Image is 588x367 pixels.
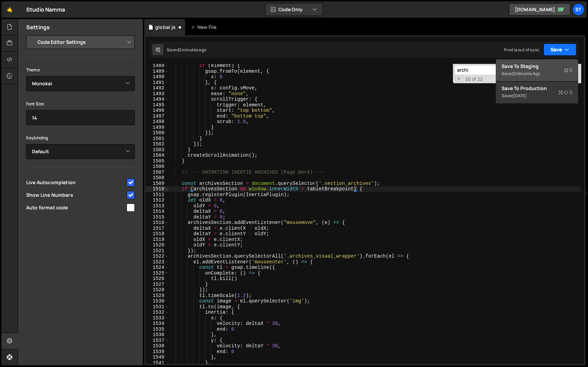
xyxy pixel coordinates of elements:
span: Toggle Replace mode [455,76,462,82]
button: Save to ProductionS Saved[DATE] [496,82,578,104]
div: 1535 [146,327,169,332]
div: global.js [155,24,176,31]
div: 1517 [146,226,169,231]
div: 1534 [146,321,169,327]
div: 1489 [146,69,169,74]
div: 1500 [146,130,169,136]
span: Auto format code [26,204,126,211]
input: Search for [455,65,540,75]
div: 1518 [146,231,169,237]
div: 1511 [146,192,169,198]
a: 🤙 [1,1,18,18]
div: 2 minutes ago [179,47,206,53]
div: Saved [167,47,206,53]
div: 1522 [146,254,169,259]
a: St [572,3,585,16]
div: 1506 [146,164,169,170]
a: [DOMAIN_NAME] [509,3,570,16]
div: 1521 [146,248,169,254]
div: 1525 [146,270,169,276]
div: 1530 [146,298,169,304]
div: Save to Production [502,85,572,92]
h2: Settings [26,23,50,31]
div: 1508 [146,175,169,181]
div: 1513 [146,203,169,209]
div: Studio Namma [26,5,65,14]
div: 1488 [146,63,169,69]
div: 1491 [146,80,169,86]
div: 1520 [146,242,169,248]
div: 1515 [146,214,169,220]
div: 2 minutes ago [513,71,540,76]
div: Prod is out of sync [504,47,539,53]
div: 1532 [146,310,169,315]
div: 1504 [146,153,169,158]
div: 1538 [146,343,169,349]
div: 1539 [146,349,169,355]
label: Theme [26,67,40,73]
div: 1510 [146,186,169,192]
span: S [558,89,572,96]
div: Saved [502,70,572,78]
div: 1537 [146,338,169,344]
div: 1496 [146,108,169,113]
div: 1495 [146,102,169,108]
div: 1497 [146,113,169,119]
div: 1492 [146,85,169,91]
div: Save to Staging [502,63,572,70]
div: 1541 [146,360,169,366]
div: 1512 [146,197,169,203]
div: 1527 [146,282,169,287]
label: Keybinding [26,135,48,141]
div: 1540 [146,354,169,360]
div: 1516 [146,220,169,226]
span: Live Autocompletion [26,179,126,186]
span: 16 of 22 [462,76,486,82]
div: 1490 [146,74,169,80]
div: 1503 [146,147,169,153]
div: 1531 [146,304,169,310]
label: Font Size [26,101,44,107]
div: 1528 [146,287,169,293]
div: 1529 [146,293,169,299]
div: 1498 [146,119,169,125]
div: 1502 [146,141,169,147]
div: 1519 [146,237,169,243]
div: 1533 [146,315,169,321]
button: Save to StagingS Saved2 minutes ago [496,59,578,82]
div: 1501 [146,136,169,142]
div: 1536 [146,332,169,338]
button: Save [543,43,576,56]
div: [DATE] [513,93,527,99]
div: Saved [502,92,572,100]
div: 1523 [146,259,169,265]
div: 1493 [146,91,169,97]
div: 1499 [146,125,169,130]
div: 1526 [146,276,169,282]
span: S [564,67,572,74]
div: 1524 [146,265,169,270]
div: 1494 [146,97,169,102]
div: New File [191,24,219,31]
div: 1514 [146,209,169,214]
div: 1509 [146,181,169,187]
div: 1507 [146,170,169,175]
div: 1505 [146,158,169,164]
button: Code Only [265,3,323,16]
span: Show Line Numbers [26,192,126,198]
